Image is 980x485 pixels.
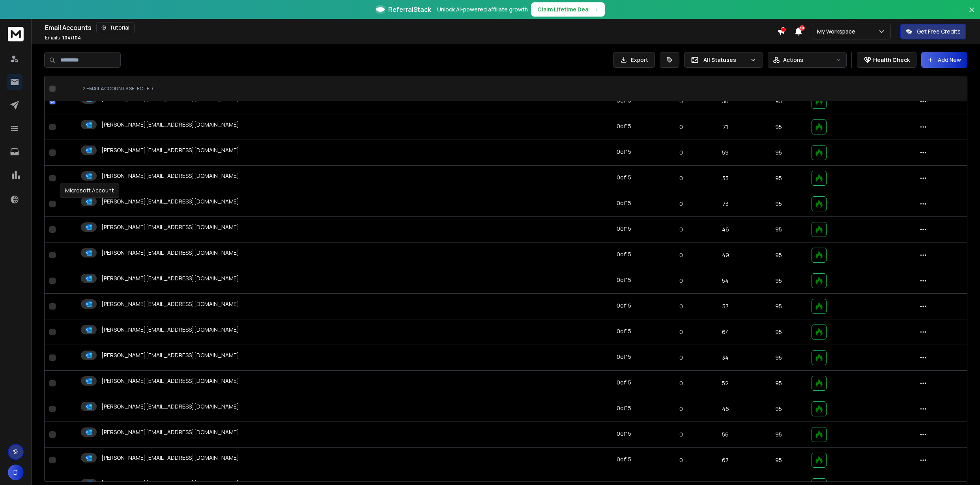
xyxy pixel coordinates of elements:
div: 0 of 15 [617,122,631,130]
td: 56 [701,422,750,448]
td: 46 [701,396,750,422]
div: 0 of 15 [617,225,631,233]
td: 57 [701,294,750,319]
p: Actions [783,56,803,64]
p: [PERSON_NAME][EMAIL_ADDRESS][DOMAIN_NAME] [101,172,239,180]
span: 104 / 104 [62,34,81,41]
button: Claim Lifetime Deal→ [531,2,605,17]
div: 0 of 15 [617,148,631,156]
td: 71 [701,114,750,140]
button: D [8,464,24,480]
td: 95 [750,319,806,345]
p: 0 [666,328,696,336]
p: [PERSON_NAME][EMAIL_ADDRESS][DOMAIN_NAME] [101,223,239,231]
td: 54 [701,268,750,294]
div: Email Accounts [45,22,777,33]
td: 73 [701,191,750,217]
p: 0 [666,72,696,80]
div: 0 of 15 [617,199,631,207]
p: [PERSON_NAME][EMAIL_ADDRESS][DOMAIN_NAME] [101,428,239,436]
p: [PERSON_NAME][EMAIL_ADDRESS][DOMAIN_NAME] [101,454,239,462]
div: 0 of 15 [617,173,631,181]
p: Emails : [45,35,81,41]
p: [PERSON_NAME][EMAIL_ADDRESS][DOMAIN_NAME] [101,121,239,129]
p: 0 [666,174,696,182]
td: 46 [701,217,750,242]
td: 52 [701,371,750,396]
td: 95 [750,345,806,371]
div: 0 of 15 [617,379,631,386]
td: 59 [701,140,750,166]
button: Get Free Credits [900,24,966,39]
div: 0 of 15 [617,455,631,463]
div: 0 of 15 [617,276,631,284]
td: 95 [750,114,806,140]
td: 95 [750,371,806,396]
td: 95 [750,140,806,166]
p: [PERSON_NAME][EMAIL_ADDRESS][DOMAIN_NAME] [101,146,239,154]
p: [PERSON_NAME][EMAIL_ADDRESS][DOMAIN_NAME] [101,274,239,282]
p: 0 [666,123,696,131]
button: Export [613,52,655,68]
span: 50 [799,25,805,31]
button: Health Check [857,52,916,68]
p: 0 [666,405,696,413]
p: Unlock AI-powered affiliate growth [437,6,528,13]
p: 0 [666,379,696,387]
p: 0 [666,226,696,233]
p: 0 [666,456,696,464]
button: Tutorial [96,22,135,33]
td: 33 [701,166,750,191]
p: [PERSON_NAME][EMAIL_ADDRESS][DOMAIN_NAME] [101,300,239,308]
p: 0 [666,431,696,438]
p: 0 [666,251,696,259]
p: All Statuses [703,56,747,64]
td: 95 [750,217,806,242]
div: 0 of 15 [617,250,631,258]
p: [PERSON_NAME][EMAIL_ADDRESS][DOMAIN_NAME] [101,377,239,385]
td: 67 [701,448,750,473]
div: 0 of 15 [617,353,631,361]
td: 57 [701,63,750,89]
div: Microsoft Account [60,183,119,198]
td: 64 [701,319,750,345]
td: 95 [750,396,806,422]
p: My Workspace [817,28,858,35]
td: 34 [701,345,750,371]
td: 95 [750,448,806,473]
p: 0 [666,149,696,157]
span: ReferralStack [388,5,431,14]
p: Health Check [873,56,910,64]
p: 0 [666,354,696,362]
p: [PERSON_NAME][EMAIL_ADDRESS][DOMAIN_NAME] [101,351,239,359]
td: 95 [750,191,806,217]
button: Add New [921,52,967,68]
p: 0 [666,277,696,285]
div: 0 of 15 [617,404,631,412]
td: 49 [701,242,750,268]
td: 95 [750,268,806,294]
div: 0 of 15 [617,302,631,310]
div: 2 EMAIL ACCOUNTS SELECTED [82,86,580,92]
td: 95 [750,166,806,191]
p: 0 [666,302,696,310]
p: 0 [666,200,696,208]
div: 0 of 15 [617,327,631,335]
span: → [593,6,598,13]
td: 95 [750,294,806,319]
button: Close banner [967,5,977,24]
p: [PERSON_NAME][EMAIL_ADDRESS][DOMAIN_NAME] [101,198,239,205]
p: [PERSON_NAME][EMAIL_ADDRESS][DOMAIN_NAME] [101,403,239,410]
td: 95 [750,242,806,268]
p: [PERSON_NAME][EMAIL_ADDRESS][DOMAIN_NAME] [101,326,239,334]
p: Get Free Credits [917,28,961,35]
div: 0 of 15 [617,430,631,438]
td: 95 [750,63,806,89]
td: 95 [750,422,806,448]
p: [PERSON_NAME][EMAIL_ADDRESS][DOMAIN_NAME] [101,249,239,257]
